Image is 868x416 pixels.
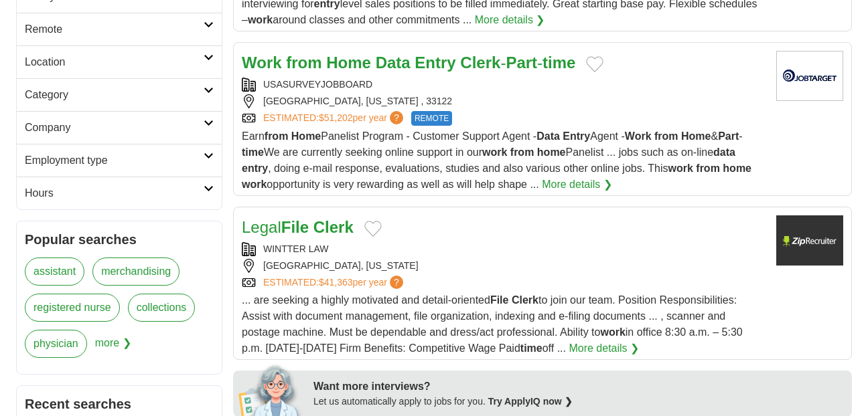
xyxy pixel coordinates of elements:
[542,54,575,72] strong: time
[512,294,538,306] strong: Clerk
[242,163,268,174] strong: entry
[17,111,222,144] a: Company
[326,54,371,72] strong: Home
[25,54,204,70] h2: Location
[242,294,743,354] span: ... are seeking a highly motivated and detail-oriented to join our team. Position Responsibilitie...
[286,54,321,72] strong: from
[17,13,222,45] a: Remote
[668,163,693,174] strong: work
[537,146,566,158] strong: home
[242,78,766,92] div: USASURVEYJOBBOARD
[17,177,222,209] a: Hours
[536,130,560,142] strong: Data
[390,111,403,124] span: ?
[376,54,411,72] strong: Data
[263,276,406,290] a: ESTIMATED:$41,363per year?
[390,276,403,289] span: ?
[242,218,354,236] a: LegalFile Clerk
[25,152,204,169] h2: Employment type
[482,146,507,158] strong: work
[681,130,711,142] strong: Home
[242,94,766,108] div: [GEOGRAPHIC_DATA], [US_STATE] , 33122
[313,379,844,395] div: Want more interviews?
[313,395,844,409] div: Let us automatically apply to jobs for you.
[95,330,131,366] span: more ❯
[313,218,354,236] strong: Clerk
[625,130,652,142] strong: Work
[25,394,214,414] h2: Recent searches
[460,54,500,72] strong: Clerk
[488,396,573,407] a: Try ApplyIQ now ❯
[25,330,87,358] a: physician
[17,45,222,78] a: Location
[242,54,575,72] a: Work from Home Data Entry Clerk-Part-time
[242,242,766,256] div: WINTTER LAW
[654,130,678,142] strong: from
[25,229,214,249] h2: Popular searches
[319,112,353,123] span: $51,202
[92,257,179,286] a: merchandising
[542,177,612,193] a: More details ❯
[242,54,282,72] strong: Work
[17,78,222,111] a: Category
[242,146,264,158] strong: time
[25,21,204,37] h2: Remote
[776,51,843,101] img: Company logo
[291,130,321,142] strong: Home
[17,144,222,177] a: Employment type
[776,215,843,266] img: Company logo
[723,163,751,174] strong: home
[563,130,590,142] strong: Entry
[506,54,537,72] strong: Part
[520,342,542,354] strong: time
[263,111,406,126] a: ESTIMATED:$51,202per year?
[411,111,452,126] span: REMOTE
[25,87,204,103] h2: Category
[475,12,545,28] a: More details ❯
[569,340,639,356] a: More details ❯
[128,294,196,322] a: collections
[25,257,84,286] a: assistant
[586,56,603,72] button: Add to favorite jobs
[713,146,735,158] strong: data
[281,218,309,236] strong: File
[242,259,766,273] div: [GEOGRAPHIC_DATA], [US_STATE]
[248,14,273,25] strong: work
[510,146,534,158] strong: from
[696,163,720,174] strong: from
[25,185,204,201] h2: Hours
[265,130,289,142] strong: from
[718,130,739,142] strong: Part
[242,130,751,190] span: Earn Panelist Program - Customer Support Agent - Agent - & - We are currently seeking online supp...
[364,221,382,237] button: Add to favorite jobs
[319,277,353,288] span: $41,363
[415,54,455,72] strong: Entry
[25,120,204,136] h2: Company
[25,294,120,322] a: registered nurse
[600,326,625,338] strong: work
[242,179,267,190] strong: work
[490,294,509,306] strong: File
